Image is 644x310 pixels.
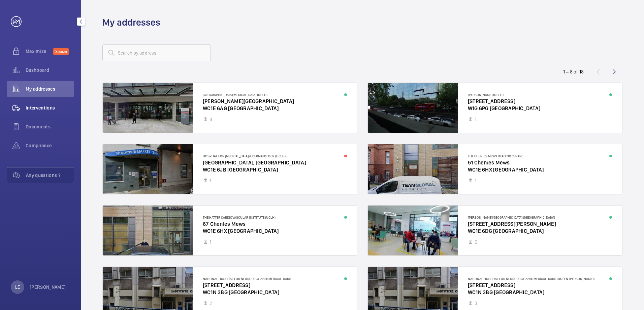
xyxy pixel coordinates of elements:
[102,16,160,29] h1: My addresses
[26,172,74,179] span: Any questions ?
[102,44,211,61] input: Search by address
[26,142,74,149] span: Compliance
[26,67,74,73] span: Dashboard
[26,123,74,130] span: Documents
[30,284,66,290] p: [PERSON_NAME]
[26,86,74,92] span: My addresses
[53,48,69,55] span: Discover
[26,48,53,55] span: Maximize
[15,284,20,290] p: LE
[563,68,584,75] div: 1 – 8 of 18
[26,104,74,111] span: Interventions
